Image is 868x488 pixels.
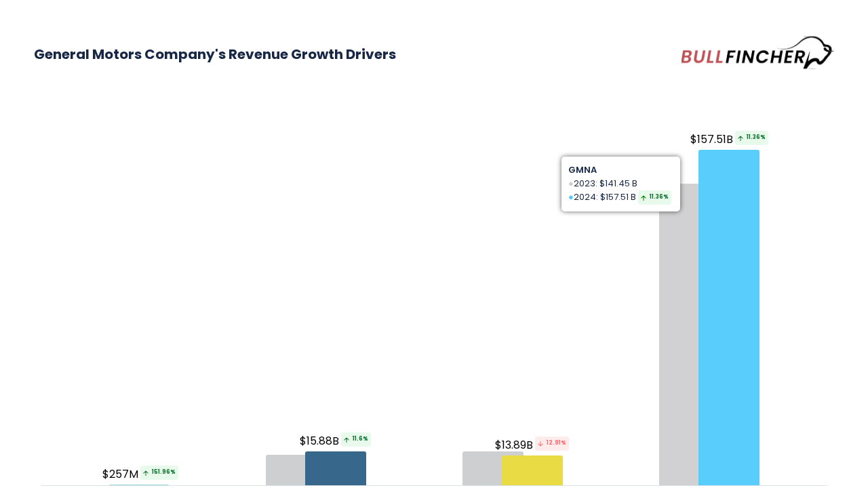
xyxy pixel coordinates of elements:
[495,436,571,453] span: $13.89B
[102,466,180,483] span: $257M
[690,131,770,148] span: $157.51B
[300,432,373,449] span: $15.88B
[535,436,569,451] tspan: 12.91%
[735,131,768,145] span: 11.36%
[140,466,178,480] span: 151.96%
[341,432,371,447] span: 11.6%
